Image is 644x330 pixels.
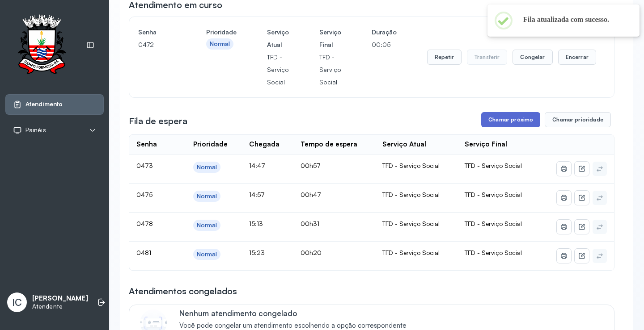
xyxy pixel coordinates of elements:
[249,162,265,169] span: 14:47
[197,221,217,229] div: Normal
[138,26,176,38] h4: Senha
[249,140,280,149] div: Chegada
[25,100,63,108] span: Atendimento
[25,126,46,134] span: Painéis
[249,249,265,256] span: 15:23
[136,220,153,227] span: 0478
[249,191,265,198] span: 14:57
[9,14,74,76] img: Logotipo do estabelecimento
[136,140,157,149] div: Senha
[32,294,88,303] p: [PERSON_NAME]
[558,50,596,65] button: Encerrar
[523,15,625,24] h2: Fila atualizada com sucesso.
[465,220,522,227] span: TFD - Serviço Social
[249,220,263,227] span: 15:13
[427,50,462,65] button: Repetir
[465,249,522,256] span: TFD - Serviço Social
[197,192,217,200] div: Normal
[301,191,321,198] span: 00h47
[136,191,153,198] span: 0475
[467,50,508,65] button: Transferir
[267,51,289,88] p: TFD - Serviço Social
[179,309,416,318] p: Nenhum atendimento congelado
[138,38,176,51] p: 0472
[301,249,322,256] span: 00h20
[301,162,321,169] span: 00h57
[136,249,151,256] span: 0481
[32,303,88,310] p: Atendente
[319,51,341,88] p: TFD - Serviço Social
[267,26,289,51] h4: Serviço Atual
[319,26,341,51] h4: Serviço Final
[301,140,357,149] div: Tempo de espera
[129,115,187,127] h3: Fila de espera
[465,162,522,169] span: TFD - Serviço Social
[197,251,217,258] div: Normal
[301,220,319,227] span: 00h31
[382,249,450,257] div: TFD - Serviço Social
[545,112,611,127] button: Chamar prioridade
[210,40,230,48] div: Normal
[372,26,397,38] h4: Duração
[481,112,540,127] button: Chamar próximo
[197,163,217,171] div: Normal
[465,191,522,198] span: TFD - Serviço Social
[372,38,397,51] p: 00:05
[136,162,153,169] span: 0473
[13,100,96,109] a: Atendimento
[129,285,237,297] h3: Atendimentos congelados
[193,140,228,149] div: Prioridade
[382,220,450,228] div: TFD - Serviço Social
[465,140,507,149] div: Serviço Final
[382,191,450,199] div: TFD - Serviço Social
[382,140,426,149] div: Serviço Atual
[206,26,237,38] h4: Prioridade
[382,162,450,170] div: TFD - Serviço Social
[513,50,552,65] button: Congelar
